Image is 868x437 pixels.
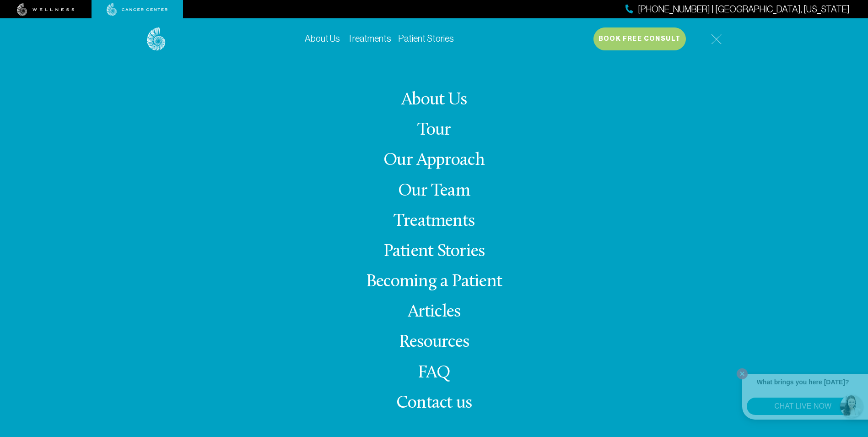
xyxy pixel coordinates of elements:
img: wellness [17,3,75,16]
span: [PHONE_NUMBER] | [GEOGRAPHIC_DATA], [US_STATE] [638,3,850,16]
a: Articles [408,303,461,321]
img: icon-hamburger [711,34,722,44]
img: logo [147,27,166,51]
a: About Us [401,91,467,109]
img: cancer center [107,3,168,16]
button: Book Free Consult [593,27,686,50]
a: Becoming a Patient [366,273,502,291]
a: Our Approach [383,152,485,169]
a: Resources [399,333,469,351]
a: [PHONE_NUMBER] | [GEOGRAPHIC_DATA], [US_STATE] [625,3,850,16]
a: Patient Stories [399,33,454,44]
a: Our Team [398,182,470,200]
a: Patient Stories [383,243,485,261]
a: Treatments [347,33,391,44]
a: Treatments [394,213,474,230]
a: Tour [417,121,451,139]
a: About Us [305,33,340,44]
span: Contact us [396,394,472,412]
a: FAQ [418,364,451,382]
